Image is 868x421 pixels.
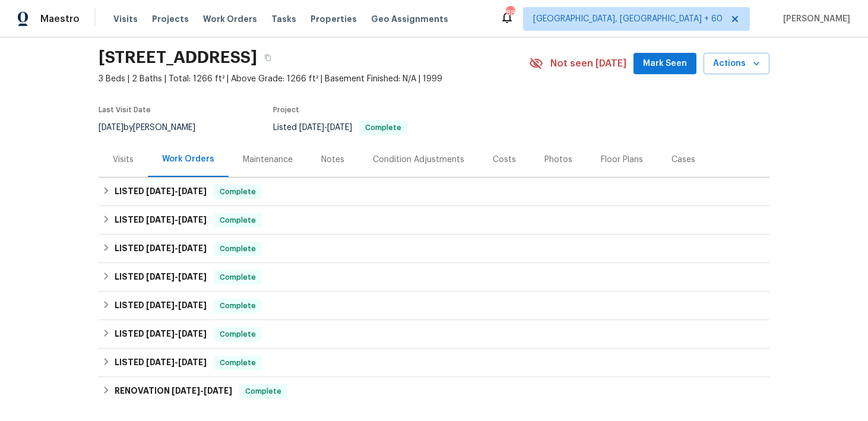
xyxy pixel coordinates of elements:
h6: LISTED [115,270,207,284]
span: [GEOGRAPHIC_DATA], [GEOGRAPHIC_DATA] + 60 [533,13,723,25]
span: - [172,387,232,395]
span: [DATE] [299,124,324,132]
span: [DATE] [178,187,207,195]
span: Maestro [40,13,80,25]
div: Work Orders [162,153,214,165]
span: Properties [311,13,357,25]
div: LISTED [DATE]-[DATE]Complete [99,292,769,320]
span: [PERSON_NAME] [778,13,850,25]
span: [DATE] [178,330,207,338]
h6: LISTED [115,242,207,256]
span: Geo Assignments [371,13,448,25]
span: Complete [215,300,261,312]
span: [DATE] [204,387,232,395]
h6: RENOVATION [115,384,232,398]
div: Condition Adjustments [373,154,464,166]
span: [DATE] [178,301,207,309]
span: - [299,124,352,132]
div: RENOVATION [DATE]-[DATE]Complete [99,377,769,406]
span: [DATE] [146,301,175,309]
span: - [146,330,207,338]
div: LISTED [DATE]-[DATE]Complete [99,178,769,206]
span: Complete [215,357,261,369]
div: LISTED [DATE]-[DATE]Complete [99,235,769,263]
span: Not seen [DATE] [550,58,626,69]
h6: LISTED [115,356,207,370]
span: [DATE] [146,273,175,281]
span: Actions [713,56,760,71]
div: Notes [321,154,344,166]
span: Projects [152,13,189,25]
div: LISTED [DATE]-[DATE]Complete [99,263,769,292]
span: [DATE] [327,124,352,132]
span: Complete [215,214,261,226]
span: - [146,301,207,309]
span: Last Visit Date [99,106,151,113]
span: - [146,216,207,224]
button: Actions [704,53,769,75]
div: Floor Plans [601,154,643,166]
span: Complete [215,271,261,283]
div: Photos [544,154,572,166]
h6: LISTED [115,327,207,341]
div: LISTED [DATE]-[DATE]Complete [99,349,769,377]
span: [DATE] [178,216,207,224]
span: - [146,187,207,195]
span: [DATE] [99,124,123,132]
h2: [STREET_ADDRESS] [99,52,257,64]
span: [DATE] [146,244,175,252]
div: LISTED [DATE]-[DATE]Complete [99,320,769,349]
span: Work Orders [203,13,257,25]
span: Complete [215,186,261,198]
div: LISTED [DATE]-[DATE]Complete [99,206,769,235]
button: Copy Address [257,47,278,68]
span: 3 Beds | 2 Baths | Total: 1266 ft² | Above Grade: 1266 ft² | Basement Finished: N/A | 1999 [99,73,529,85]
span: [DATE] [146,216,175,224]
span: Tasks [271,15,296,23]
span: Complete [240,385,286,397]
span: Complete [360,124,406,131]
span: [DATE] [178,273,207,281]
div: Cases [671,154,695,166]
div: by [PERSON_NAME] [99,121,210,135]
span: Listed [273,124,407,132]
span: Complete [215,243,261,255]
span: [DATE] [178,244,207,252]
span: Complete [215,328,261,340]
span: [DATE] [146,330,175,338]
h6: LISTED [115,299,207,313]
div: Maintenance [243,154,293,166]
span: [DATE] [146,187,175,195]
span: Mark Seen [643,56,687,71]
span: [DATE] [178,358,207,366]
span: - [146,273,207,281]
span: [DATE] [146,358,175,366]
div: 881 [506,7,514,19]
span: - [146,358,207,366]
div: Visits [113,154,134,166]
span: - [146,244,207,252]
h6: LISTED [115,213,207,227]
button: Mark Seen [633,53,696,75]
span: [DATE] [172,387,200,395]
h6: LISTED [115,185,207,199]
div: Costs [493,154,516,166]
span: Project [273,106,299,113]
span: Visits [113,13,138,25]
